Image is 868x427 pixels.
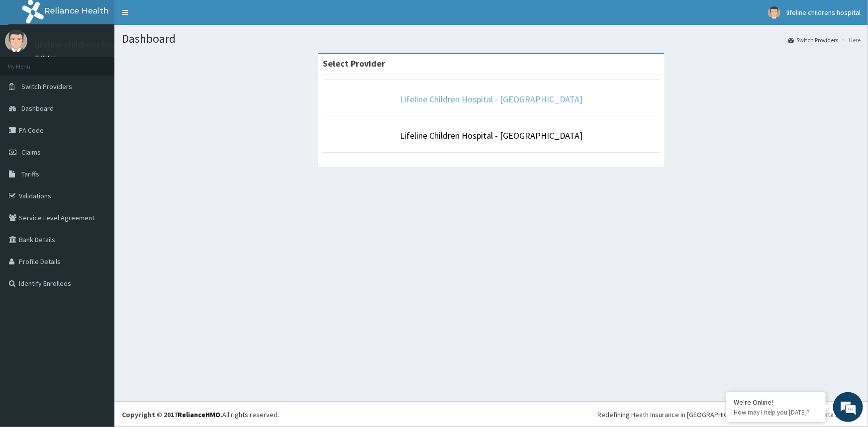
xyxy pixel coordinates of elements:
[35,40,134,49] p: lifeline childrens hospital
[21,104,54,113] span: Dashboard
[734,408,818,417] p: How may I help you today?
[5,30,27,52] img: User Image
[122,410,222,419] strong: Copyright © 2017 .
[21,148,41,157] span: Claims
[178,410,220,419] a: RelianceHMO
[21,170,39,178] span: Tariffs
[400,130,582,141] a: Lifeline Children Hospital - [GEOGRAPHIC_DATA]
[323,58,385,69] strong: Select Provider
[122,32,861,45] h1: Dashboard
[786,8,861,17] span: lifeline childrens hospital
[768,6,780,19] img: User Image
[35,54,59,61] a: Online
[788,36,838,44] a: Switch Providers
[400,93,582,105] a: Lifeline Children Hospital - [GEOGRAPHIC_DATA]
[734,398,818,407] div: We're Online!
[597,410,861,420] div: Redefining Heath Insurance in [GEOGRAPHIC_DATA] using Telemedicine and Data Science!
[839,36,861,44] li: Here
[114,402,868,427] footer: All rights reserved.
[21,82,72,91] span: Switch Providers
